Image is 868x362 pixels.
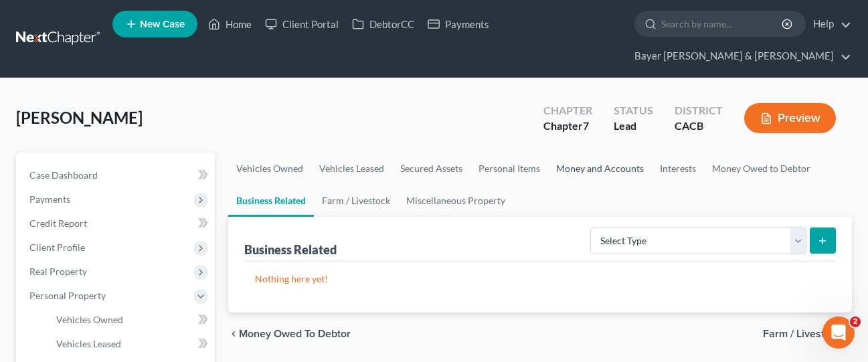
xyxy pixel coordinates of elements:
button: Farm / Livestock chevron_right [763,329,852,339]
div: Chapter [543,118,592,134]
a: Payments [421,12,496,36]
input: Search by name... [661,11,784,36]
a: Bayer [PERSON_NAME] & [PERSON_NAME] [628,44,851,68]
div: District [675,103,723,118]
span: Vehicles Owned [56,314,123,325]
button: chevron_left Money Owed to Debtor [228,329,351,339]
span: Real Property [29,266,87,277]
a: Business Related [228,185,314,217]
button: Preview [744,103,836,133]
span: New Case [140,19,185,29]
iframe: Intercom live chat [822,316,855,349]
a: Case Dashboard [19,163,215,187]
div: Status [614,103,653,118]
i: chevron_left [228,329,239,339]
p: Nothing here yet! [255,272,825,286]
a: Client Portal [258,12,345,36]
a: Credit Report [19,211,215,236]
span: Credit Report [29,217,87,229]
a: Interests [652,153,704,185]
a: Secured Assets [392,153,470,185]
a: Vehicles Leased [311,153,392,185]
a: Home [201,12,258,36]
a: Vehicles Owned [228,153,311,185]
div: Lead [614,118,653,134]
a: Money Owed to Debtor [704,153,818,185]
div: Chapter [543,103,592,118]
a: Farm / Livestock [314,185,398,217]
a: Money and Accounts [548,153,652,185]
a: Vehicles Leased [46,332,215,356]
span: 7 [583,119,589,132]
span: [PERSON_NAME] [16,108,143,127]
span: Vehicles Leased [56,338,121,349]
div: CACB [675,118,723,134]
div: Business Related [244,242,337,258]
a: Help [806,12,851,36]
a: DebtorCC [345,12,421,36]
a: Personal Items [470,153,548,185]
span: Farm / Livestock [763,329,841,339]
span: Money Owed to Debtor [239,329,351,339]
span: Client Profile [29,242,85,253]
span: Case Dashboard [29,169,98,181]
span: Personal Property [29,290,106,301]
a: Miscellaneous Property [398,185,513,217]
span: Payments [29,193,70,205]
span: 2 [850,316,861,327]
a: Vehicles Owned [46,308,215,332]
